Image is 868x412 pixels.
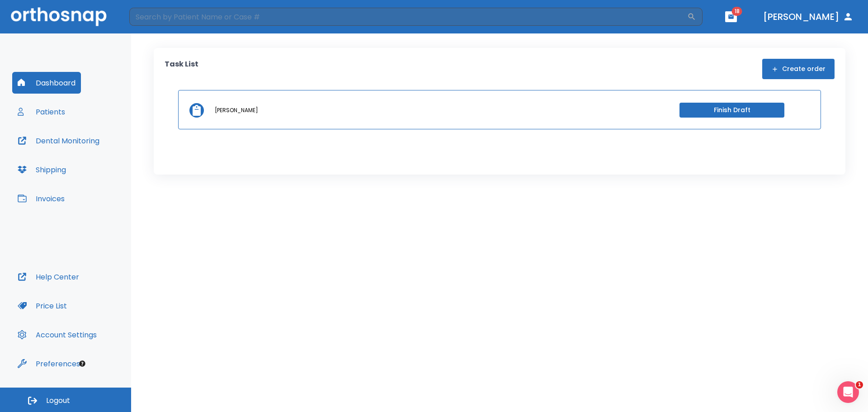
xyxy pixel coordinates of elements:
[12,295,72,317] button: Price List
[856,381,863,388] span: 1
[78,360,86,368] div: Tooltip anchor
[46,396,70,406] span: Logout
[12,130,105,152] button: Dental Monitoring
[215,106,258,114] p: [PERSON_NAME]
[12,101,71,123] button: Patients
[11,7,107,26] img: Orthosnap
[12,266,85,288] button: Help Center
[12,72,81,94] button: Dashboard
[165,59,198,79] p: Task List
[12,188,70,209] button: Invoices
[12,353,85,374] button: Preferences
[129,8,687,26] input: Search by Patient Name or Case #
[679,103,784,118] button: Finish Draft
[12,159,71,180] button: Shipping
[759,9,857,25] button: [PERSON_NAME]
[837,381,859,403] iframe: Intercom live chat
[732,7,742,16] span: 18
[12,324,102,346] button: Account Settings
[762,59,835,79] button: Create order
